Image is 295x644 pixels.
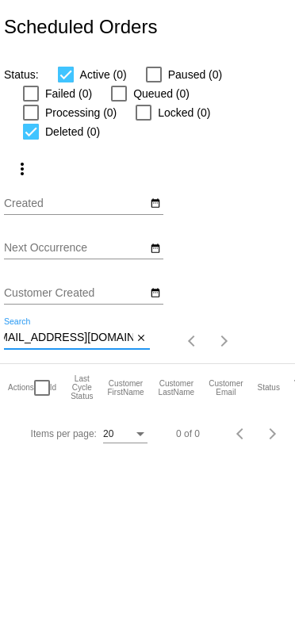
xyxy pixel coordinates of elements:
[4,16,157,38] h2: Scheduled Orders
[4,332,133,344] input: Search
[176,428,200,439] div: 0 of 0
[45,103,117,122] span: Processing (0)
[258,383,280,393] button: Change sorting for Status
[45,122,100,141] span: Deleted (0)
[103,429,147,440] mat-select: Items per page:
[4,197,147,210] input: Created
[71,374,93,401] button: Change sorting for LastProcessingCycleId
[133,330,150,347] button: Clear
[13,159,32,178] mat-icon: more_vert
[168,65,222,84] span: Paused (0)
[150,197,161,210] mat-icon: date_range
[225,418,257,450] button: Previous page
[133,84,190,103] span: Queued (0)
[150,243,161,255] mat-icon: date_range
[209,325,240,357] button: Next page
[103,428,113,439] span: 20
[257,418,289,450] button: Next page
[50,383,56,393] button: Change sorting for Id
[4,68,39,81] span: Status:
[80,65,127,84] span: Active (0)
[158,103,210,122] span: Locked (0)
[209,379,243,397] button: Change sorting for CustomerEmail
[4,242,147,255] input: Next Occurrence
[150,287,161,300] mat-icon: date_range
[136,332,147,345] mat-icon: close
[45,84,92,103] span: Failed (0)
[177,325,209,357] button: Previous page
[31,428,97,439] div: Items per page:
[107,379,144,397] button: Change sorting for CustomerFirstName
[159,379,195,397] button: Change sorting for CustomerLastName
[8,364,34,412] mat-header-cell: Actions
[4,287,147,300] input: Customer Created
